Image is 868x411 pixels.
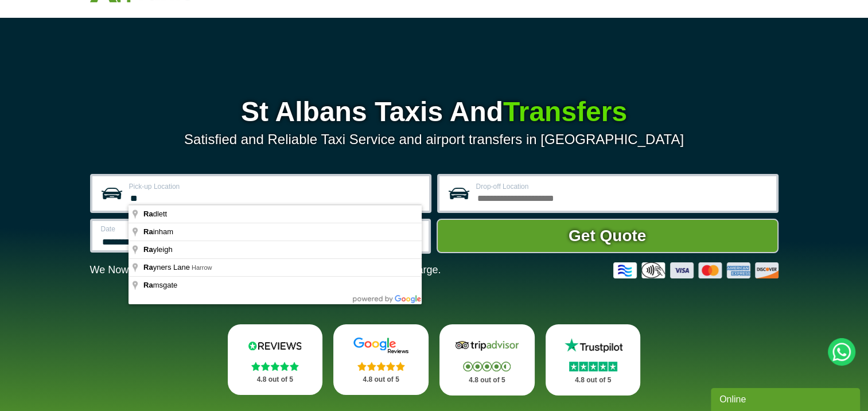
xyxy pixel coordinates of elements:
span: Ra [143,227,153,236]
span: Ra [143,281,153,289]
img: Stars [357,362,405,371]
img: Stars [569,362,617,371]
span: yners Lane [143,263,192,272]
span: Ra [143,210,153,218]
span: Harrow [192,264,212,271]
a: Reviews.io Stars 4.8 out of 5 [228,324,323,395]
span: inham [143,227,175,236]
img: Stars [463,362,511,371]
img: Stars [251,362,299,371]
img: Credit And Debit Cards [613,262,779,278]
label: Drop-off Location [476,183,769,190]
a: Trustpilot Stars 4.8 out of 5 [546,324,641,396]
label: Date [101,226,248,232]
button: Get Quote [437,219,779,253]
span: Ra [143,263,153,272]
iframe: chat widget [711,386,862,411]
p: Satisfied and Reliable Taxi Service and airport transfers in [GEOGRAPHIC_DATA] [90,131,779,148]
h1: St Albans Taxis And [90,98,779,126]
a: Tripadvisor Stars 4.8 out of 5 [439,324,535,396]
p: 4.8 out of 5 [452,373,522,387]
span: Transfers [503,96,627,127]
p: We Now Accept Card & Contactless Payment In [90,264,441,276]
label: Pick-up Location [129,183,422,190]
span: yleigh [143,245,174,254]
img: Google [347,337,415,354]
img: Reviews.io [240,337,309,354]
a: Google Stars 4.8 out of 5 [333,324,429,395]
span: Ra [143,245,153,254]
img: Trustpilot [559,337,628,354]
span: dlett [143,210,169,218]
p: 4.8 out of 5 [240,373,310,387]
p: 4.8 out of 5 [346,373,416,387]
p: 4.8 out of 5 [558,373,628,387]
span: msgate [143,281,179,289]
img: Tripadvisor [453,337,521,354]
